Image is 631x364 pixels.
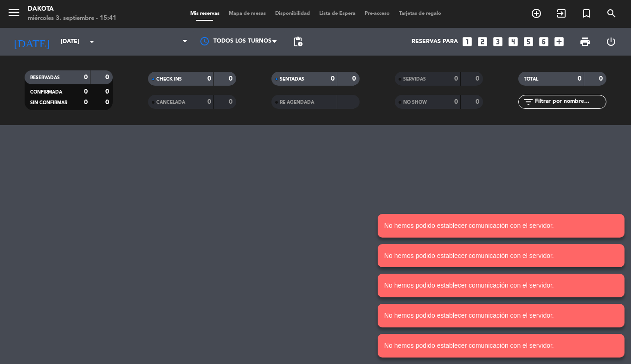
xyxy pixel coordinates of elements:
[476,99,481,105] strong: 0
[30,90,62,94] span: CONFIRMADA
[270,11,315,16] span: Disponibilidad
[412,38,458,45] span: Reservas para
[492,36,504,48] i: looks_3
[378,334,625,358] notyf-toast: No hemos podido establecer comunicación con el servidor.
[461,36,473,48] i: looks_one
[280,100,314,105] span: RE AGENDADA
[315,11,360,16] span: Lista de Espera
[331,75,335,82] strong: 0
[156,77,182,82] span: CHECK INS
[524,77,538,82] span: TOTAL
[156,100,185,105] span: CANCELADA
[394,11,446,16] span: Tarjetas de regalo
[378,274,625,297] notyf-toast: No hemos podido establecer comunicación con el servidor.
[84,88,88,95] strong: 0
[105,74,111,81] strong: 0
[578,75,581,82] strong: 0
[378,304,625,327] notyf-toast: No hemos podido establecer comunicación con el servidor.
[28,14,116,23] div: miércoles 3. septiembre - 15:41
[378,244,625,268] notyf-toast: No hemos podido establecer comunicación con el servidor.
[28,5,116,14] div: Dakota
[224,11,270,16] span: Mapa de mesas
[7,31,56,52] i: [DATE]
[105,99,111,106] strong: 0
[30,75,60,80] span: RESERVADAS
[105,88,111,95] strong: 0
[207,75,211,82] strong: 0
[30,100,67,105] span: SIN CONFIRMAR
[598,28,624,56] div: LOG OUT
[454,99,458,105] strong: 0
[534,97,606,107] input: Filtrar por nombre...
[531,8,542,19] i: add_circle_outline
[229,75,234,82] strong: 0
[599,75,605,82] strong: 0
[84,99,88,106] strong: 0
[606,8,617,19] i: search
[84,74,88,81] strong: 0
[7,6,21,19] i: menu
[556,8,567,19] i: exit_to_app
[605,36,617,47] i: power_settings_new
[352,75,358,82] strong: 0
[292,36,303,47] span: pending_actions
[581,8,592,19] i: turned_in_not
[280,77,304,82] span: SENTADAS
[523,96,534,107] i: filter_list
[360,11,394,16] span: Pre-acceso
[207,99,211,105] strong: 0
[454,75,458,82] strong: 0
[476,36,489,48] i: looks_two
[403,77,426,82] span: SERVIDAS
[476,75,481,82] strong: 0
[186,11,224,16] span: Mis reservas
[553,36,565,48] i: add_box
[86,36,97,47] i: arrow_drop_down
[403,100,427,105] span: NO SHOW
[7,6,21,23] button: menu
[538,36,550,48] i: looks_6
[522,36,534,48] i: looks_5
[507,36,519,48] i: looks_4
[229,99,234,105] strong: 0
[378,214,625,238] notyf-toast: No hemos podido establecer comunicación con el servidor.
[579,36,591,47] span: print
